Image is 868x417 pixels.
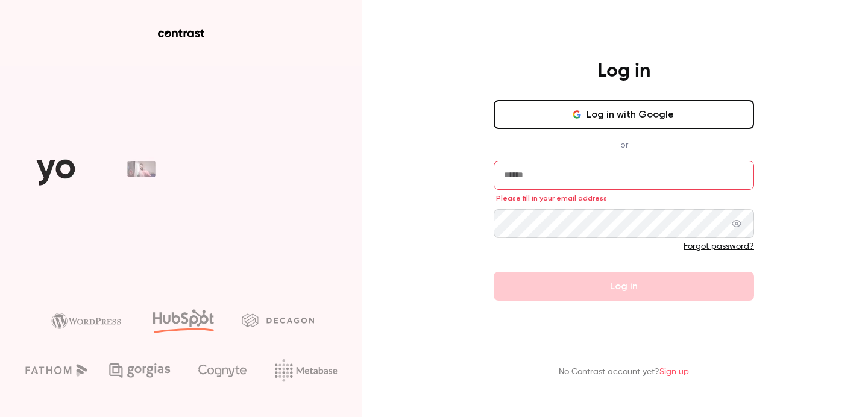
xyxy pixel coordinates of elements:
[614,139,634,151] span: or
[494,100,754,129] button: Log in with Google
[496,193,607,203] span: Please fill in your email address
[659,368,689,376] a: Sign up
[597,59,650,83] h4: Log in
[684,242,754,251] a: Forgot password?
[242,313,314,327] img: decagon
[559,366,689,378] p: No Contrast account yet?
